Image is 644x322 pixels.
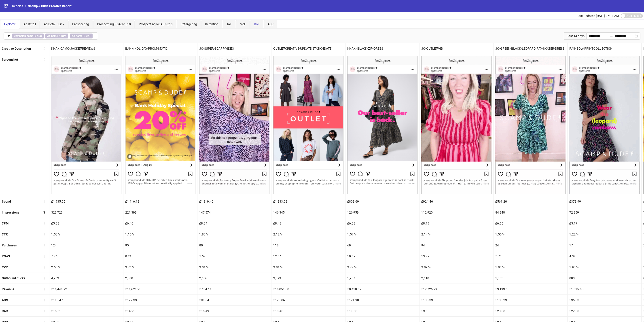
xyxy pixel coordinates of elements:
[273,56,343,194] img: Screenshot 120231653578550005
[2,265,8,269] b: CVR
[495,56,566,194] img: Screenshot 120232429129030005
[197,273,271,284] div: 2,656
[11,4,24,8] a: Reports
[271,295,345,305] div: £125.86
[227,22,232,26] span: ToF
[123,218,197,229] div: £6.40
[345,229,419,240] div: 1.57 %
[494,295,567,305] div: £133.29
[123,196,197,207] div: £1,416.12
[42,288,45,291] span: sort-ascending
[568,207,641,218] div: 72,359
[271,251,345,262] div: 12.04
[345,240,419,251] div: 69
[2,58,18,61] b: Screenshot
[345,284,419,294] div: £8,410.87
[49,284,123,294] div: £14,441.92
[345,207,419,218] div: 126,959
[419,306,493,316] div: £9.83
[42,309,45,313] span: sort-ascending
[568,43,641,54] div: RAINBOW-PRINT-COLLECTION
[494,196,567,207] div: £561.20
[564,32,586,40] div: Last 14 days
[494,218,567,229] div: £6.65
[37,34,42,38] b: ASC
[2,287,14,291] b: Revenue
[494,284,567,294] div: £3,199.00
[42,233,45,236] span: sort-ascending
[197,306,271,316] div: £16.49
[568,251,641,262] div: 4.32
[419,295,493,305] div: £135.39
[2,200,11,203] b: Spend
[254,22,260,26] span: BoF
[2,254,10,258] b: ROAS
[42,47,45,50] span: sort-ascending
[199,56,269,194] img: Screenshot 120232429129060005
[49,251,123,262] div: 7.46
[123,306,197,316] div: £14.91
[4,22,15,26] span: Explorer
[494,43,567,54] div: JO-GREEN-BLACK-LEOPARD-RAY-SKATER-DRESS
[7,34,10,38] span: filter
[271,207,345,218] div: 146,345
[125,56,195,194] img: Screenshot 120232808824060005
[197,229,271,240] div: 1.80 %
[419,218,493,229] div: £8.19
[568,306,641,316] div: £22.00
[419,284,493,294] div: £12,726.29
[494,251,567,262] div: 5.70
[577,14,619,18] span: Last updated [DATE] 06:11 AM
[42,266,45,269] span: sort-ascending
[42,58,45,61] span: sort-ascending
[49,240,123,251] div: 124
[569,56,640,194] img: Screenshot 120231653578540005
[72,22,89,26] span: Prospecting
[568,196,641,207] div: £373.99
[268,22,273,26] span: ASC
[419,43,493,54] div: JO-OUTLET-VID
[345,306,419,316] div: £11.65
[49,196,123,207] div: £1,935.05
[568,295,641,305] div: £95.03
[42,277,45,280] span: sort-ascending
[4,32,98,40] button: Campaign name ∋ ASCAd name ∌ DPAAd name ∌ CAT
[271,262,345,273] div: 3.81 %
[123,251,197,262] div: 8.21
[197,240,271,251] div: 80
[49,43,123,54] div: KHAKICAMO-JACKET-REVIEWS
[2,298,8,302] b: AOV
[2,47,31,50] b: Creative Description
[123,273,197,284] div: 2,538
[610,34,613,38] span: swap-right
[568,229,641,240] div: 1.22 %
[49,207,123,218] div: 323,723
[271,240,345,251] div: 118
[2,309,8,313] b: CAC
[240,22,246,26] span: MoF
[123,43,197,54] div: BANK-HOLIDAY-PROM-STATIC
[610,34,613,38] span: to
[271,284,345,294] div: £14,851.00
[568,240,641,251] div: 17
[494,207,567,218] div: 84,348
[421,56,491,194] img: Screenshot 120231653578610005
[2,233,8,236] b: CTR
[123,229,197,240] div: 1.15 %
[271,306,345,316] div: £10.45
[42,211,45,214] span: sort-descending
[197,43,271,54] div: JO-SUPER-SCARF-VIDEO
[86,34,91,38] b: CAT
[123,262,197,273] div: 3.74 %
[123,207,197,218] div: 221,399
[271,273,345,284] div: 3,099
[494,240,567,251] div: 24
[568,262,641,273] div: 1.93 %
[197,251,271,262] div: 5.57
[197,295,271,305] div: £91.84
[123,240,197,251] div: 95
[139,22,173,26] span: Prospecting ROAS > £10
[42,299,45,302] span: sort-ascending
[49,295,123,305] div: £116.47
[2,244,17,247] b: Purchases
